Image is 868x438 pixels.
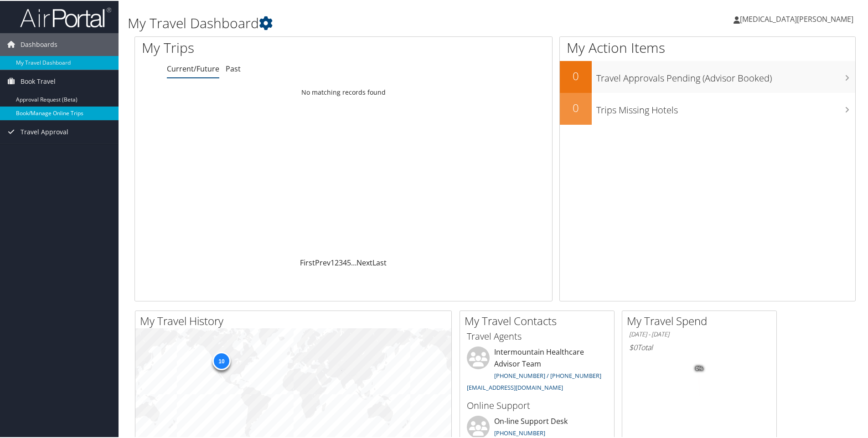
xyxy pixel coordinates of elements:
tspan: 0% [696,365,703,371]
h1: My Trips [142,37,372,56]
h2: 0 [560,99,592,115]
h3: Travel Agents [467,329,607,342]
a: First [300,257,315,267]
a: Next [356,257,372,267]
img: airportal-logo.png [20,6,111,27]
a: 4 [343,257,347,267]
a: 3 [339,257,343,267]
h2: 0 [560,67,592,83]
a: [MEDICAL_DATA][PERSON_NAME] [734,5,863,32]
span: Travel Approval [21,120,68,143]
a: 5 [347,257,351,267]
span: [MEDICAL_DATA][PERSON_NAME] [740,13,853,23]
a: Prev [315,257,331,267]
a: 1 [331,257,335,267]
span: Book Travel [21,69,56,92]
h3: Trips Missing Hotels [596,98,855,116]
h3: Online Support [467,398,607,411]
h1: My Action Items [560,37,855,56]
a: Last [372,257,387,267]
h1: My Travel Dashboard [128,13,618,32]
h2: My Travel Spend [627,312,776,328]
span: $0 [629,341,637,351]
a: [PHONE_NUMBER] / [PHONE_NUMBER] [494,371,601,379]
a: 2 [335,257,339,267]
a: Past [226,63,241,73]
h6: [DATE] - [DATE] [629,329,770,338]
h6: Total [629,341,770,351]
h3: Travel Approvals Pending (Advisor Booked) [596,66,855,84]
span: … [351,257,356,267]
span: Dashboards [21,32,57,55]
h2: My Travel History [140,312,451,328]
a: [PHONE_NUMBER] [494,428,545,436]
li: Intermountain Healthcare Advisor Team [462,346,612,394]
a: Current/Future [167,63,219,73]
td: No matching records found [135,83,552,100]
div: 10 [212,351,230,369]
a: 0Trips Missing Hotels [560,92,855,124]
a: 0Travel Approvals Pending (Advisor Booked) [560,60,855,92]
a: [EMAIL_ADDRESS][DOMAIN_NAME] [467,382,563,391]
h2: My Travel Contacts [465,312,614,328]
